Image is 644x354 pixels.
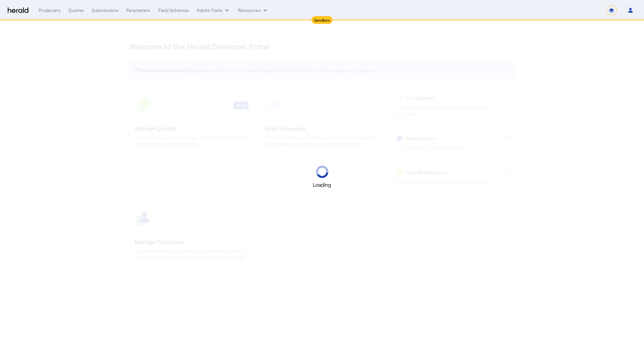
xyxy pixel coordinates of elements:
div: Submissions [92,7,118,14]
div: Field Schemas [158,7,189,14]
div: Parameters [126,7,151,14]
div: Quotes [68,7,84,14]
img: Herald Logo [8,7,28,14]
div: Sandbox [312,16,332,24]
div: Producers [39,7,61,14]
button: internal dropdown menu [197,7,230,14]
button: Resources dropdown menu [238,7,268,14]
